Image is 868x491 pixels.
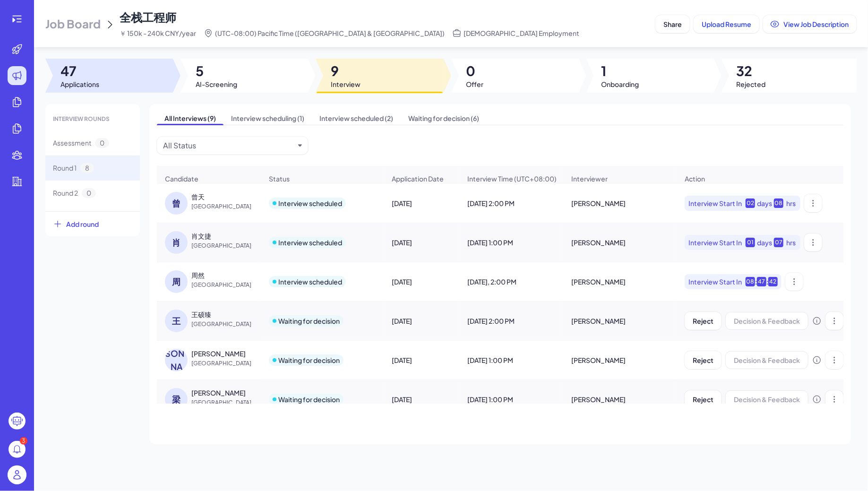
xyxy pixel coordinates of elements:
span: 0 [82,188,96,198]
div: 梁 [165,388,188,411]
button: Share [655,15,690,33]
span: Candidate [165,174,198,183]
span: Onboarding [602,79,639,89]
div: days [757,198,772,208]
span: [GEOGRAPHIC_DATA] [191,280,262,290]
span: Reject [693,317,713,325]
span: Application Date [392,174,444,183]
span: 32 [737,62,766,79]
div: 王 [165,310,188,332]
span: [GEOGRAPHIC_DATA] [191,398,262,407]
div: [DATE] [384,229,459,256]
span: 0 [95,138,109,148]
button: Add round [45,211,140,236]
span: [GEOGRAPHIC_DATA] [191,202,262,211]
span: 8 [80,163,94,173]
div: [PERSON_NAME] [564,229,676,256]
span: 全栈工程师 [120,10,176,24]
span: Add round [66,219,99,229]
div: [PERSON_NAME] [564,347,676,373]
div: [DATE] 1:00 PM [460,386,563,413]
span: Interview Time (UTC+08:00) [467,174,557,183]
div: [PERSON_NAME] [564,386,676,413]
span: Applications [60,79,99,89]
span: Action [685,174,705,183]
span: 1 [602,62,639,79]
div: Waiting for decision [278,316,340,326]
span: 47 [60,62,99,79]
div: [PERSON_NAME] [564,190,676,216]
div: 肖 [165,231,188,254]
button: Upload Resume [694,15,759,33]
span: Interview [331,79,361,89]
img: user_logo.png [8,465,26,484]
div: Waiting for decision [278,355,340,365]
div: [DATE] [384,268,459,295]
div: Interview scheduled [278,238,342,247]
span: [GEOGRAPHIC_DATA] [191,359,262,368]
button: Reject [685,390,722,408]
div: 肖文捷 [191,231,211,241]
div: 47 [757,277,766,286]
div: [DATE] 1:00 PM [460,229,563,256]
div: Waiting for decision [278,395,340,404]
span: Status [269,174,290,183]
span: Interview Start In [688,277,742,286]
div: : [766,277,768,286]
span: Interview scheduled (2) [312,112,401,125]
div: 梁林 [191,388,246,397]
span: All Interviews (9) [157,112,223,125]
div: 42 [768,277,778,286]
span: Interview scheduling (1) [223,112,312,125]
span: Job Board [45,16,101,31]
div: [PERSON_NAME] [564,268,676,295]
button: Reject [685,312,722,330]
div: days [757,238,772,247]
div: [DATE] 2:00 PM [460,190,563,216]
span: Interview Start In [688,238,742,247]
div: 08 [774,198,783,208]
span: Round 2 [53,188,78,198]
div: [DATE] 2:00 PM [460,308,563,334]
div: 01 [746,238,755,247]
div: 曾 [165,192,188,215]
div: 王硕臻 [191,310,211,319]
div: 曾天 [191,192,205,201]
div: 周然 [191,270,205,280]
div: INTERVIEW ROUNDS [45,108,140,130]
span: Reject [693,395,713,404]
span: [GEOGRAPHIC_DATA] [191,319,262,329]
button: View Job Description [763,15,857,33]
div: [DATE] [384,190,459,216]
div: 02 [746,198,755,208]
span: Rejected [737,79,766,89]
div: : [755,277,757,286]
div: [PERSON_NAME] [564,308,676,334]
span: 5 [196,62,237,79]
div: [PERSON_NAME] [165,349,188,371]
div: 3 [20,437,27,445]
div: hrs [785,238,797,247]
div: [DATE] [384,347,459,373]
div: 07 [774,238,783,247]
div: [DATE] 1:00 PM [460,347,563,373]
span: View Job Description [783,20,849,28]
div: 08 [746,277,755,286]
span: Offer [466,79,484,89]
div: Interview scheduled [278,198,342,208]
div: Interview scheduled [278,277,342,286]
span: 9 [331,62,361,79]
div: [DATE] [384,308,459,334]
span: AI-Screening [196,79,237,89]
span: 0 [466,62,484,79]
span: (UTC-08:00) Pacific Time ([GEOGRAPHIC_DATA] & [GEOGRAPHIC_DATA]) [215,28,445,38]
div: 李炯 [191,349,246,358]
div: [DATE] [384,386,459,413]
div: All Status [163,140,196,151]
span: Share [663,20,682,28]
span: Upload Resume [702,20,751,28]
span: Interview Start In [688,198,742,208]
span: ￥ 150k - 240k CNY/year [120,28,196,38]
div: 周 [165,270,188,293]
span: [GEOGRAPHIC_DATA] [191,241,262,250]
